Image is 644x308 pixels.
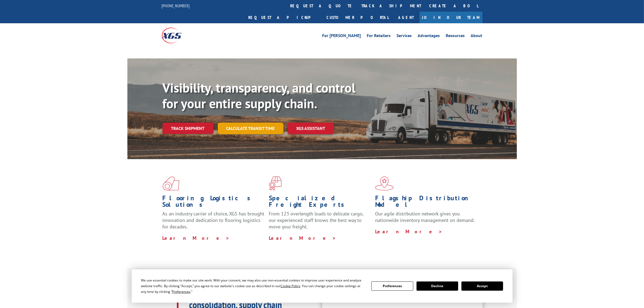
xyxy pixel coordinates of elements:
[162,3,190,8] a: [PHONE_NUMBER]
[375,228,442,235] a: Learn More >
[269,235,336,241] a: Learn More >
[446,34,465,40] a: Resources
[471,34,483,40] a: About
[375,176,394,191] img: xgs-icon-flagship-distribution-model-red
[269,195,371,211] h1: Specialized Freight Experts
[280,284,300,288] span: Cookie Policy
[367,34,391,40] a: For Retailers
[163,176,179,191] img: xgs-icon-total-supply-chain-intelligence-red
[245,12,323,23] a: Request a pickup
[288,123,334,134] a: XGS ASSISTANT
[218,123,283,134] a: Calculate transit time
[371,281,413,291] button: Preferences
[323,12,393,23] a: Customer Portal
[163,195,265,211] h1: Flooring Logistics Solutions
[163,123,213,134] a: Track shipment
[141,277,365,294] div: We use essential cookies to make our site work. With your consent, we may also use non-essential ...
[417,281,458,291] button: Decline
[418,34,440,40] a: Advantages
[132,269,513,303] div: Cookie Consent Prompt
[375,195,477,211] h1: Flagship Distribution Model
[163,211,265,230] span: As an industry carrier of choice, XGS has brought innovation and dedication to flooring logistics...
[393,12,420,23] a: Agent
[163,79,356,112] b: Visibility, transparency, and control for your entire supply chain.
[322,34,361,40] a: For [PERSON_NAME]
[397,34,412,40] a: Services
[420,12,483,23] a: Join Our Team
[269,176,282,191] img: xgs-icon-focused-on-flooring-red
[172,289,190,294] span: Preferences
[375,211,475,223] span: Our agile distribution network gives you nationwide inventory management on demand.
[163,235,230,241] a: Learn More >
[269,211,371,235] p: From 123 overlength loads to delicate cargo, our experienced staff knows the best way to move you...
[461,281,503,291] button: Accept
